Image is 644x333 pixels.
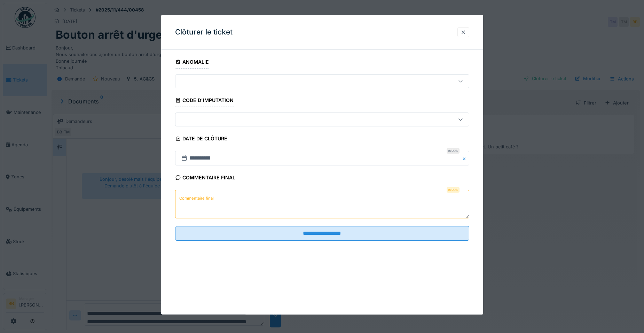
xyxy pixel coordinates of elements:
label: Commentaire final [178,194,215,203]
div: Anomalie [175,57,209,69]
button: Close [462,151,469,165]
div: Date de clôture [175,133,228,145]
div: Commentaire final [175,172,236,184]
div: Requis [447,187,460,193]
h3: Clôturer le ticket [175,28,233,37]
div: Requis [447,148,460,154]
div: Code d'imputation [175,95,234,107]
